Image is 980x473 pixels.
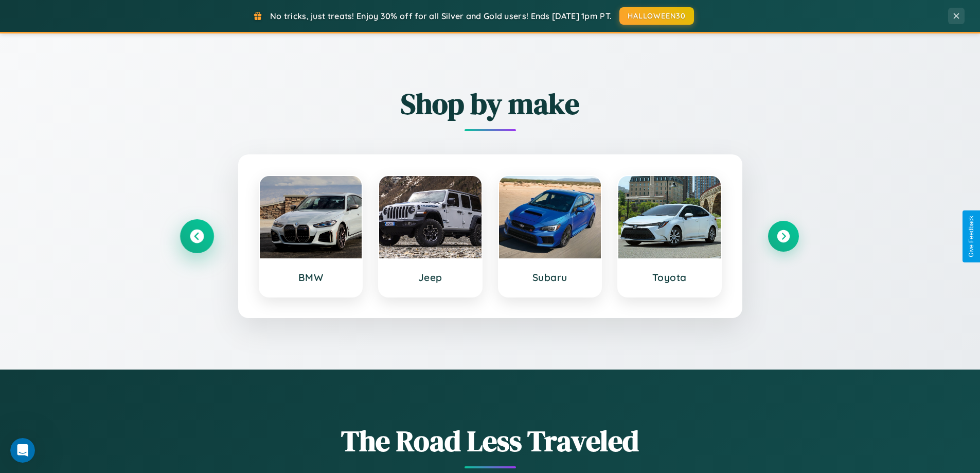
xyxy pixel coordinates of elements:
[10,438,35,463] iframe: Intercom live chat
[270,271,352,284] h3: BMW
[968,216,975,257] div: Give Feedback
[182,84,799,124] h2: Shop by make
[509,271,591,284] h3: Subaru
[389,271,471,284] h3: Jeep
[270,11,612,21] span: No tricks, just treats! Enjoy 30% off for all Silver and Gold users! Ends [DATE] 1pm PT.
[182,421,799,461] h1: The Road Less Traveled
[619,7,694,25] button: HALLOWEEN30
[629,271,710,284] h3: Toyota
